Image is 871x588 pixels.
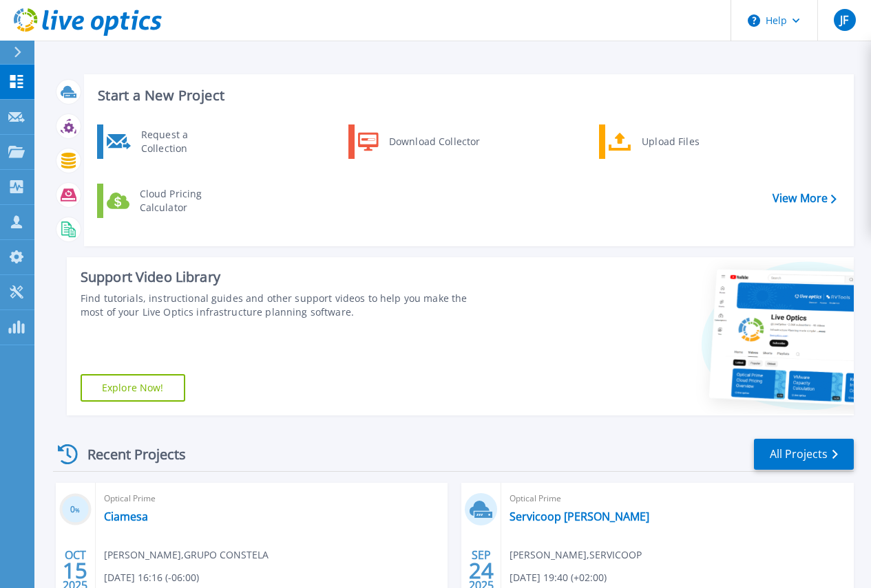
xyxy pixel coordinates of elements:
[104,570,199,585] span: [DATE] 16:16 (-06:00)
[104,547,269,563] span: [PERSON_NAME] , GRUPO CONSTELA
[97,184,238,218] a: Cloud Pricing Calculator
[773,192,837,205] a: View More
[53,437,204,471] div: Recent Projects
[510,510,649,523] a: Servicoop [PERSON_NAME]
[104,491,440,506] span: Optical Prime
[469,565,494,576] span: 24
[98,88,836,103] h3: Start a New Project
[75,506,80,514] span: %
[81,268,490,286] div: Support Video Library
[754,439,854,470] a: All Projects
[840,14,848,25] span: JF
[134,128,235,155] div: Request a Collection
[599,124,740,159] a: Upload Files
[133,187,235,215] div: Cloud Pricing Calculator
[59,502,92,518] h3: 0
[63,565,87,576] span: 15
[510,491,846,506] span: Optical Prime
[104,510,148,523] a: Ciamesa
[382,128,486,155] div: Download Collector
[81,292,490,319] div: Find tutorials, instructional guides and other support videos to help you make the most of your L...
[510,547,642,563] span: [PERSON_NAME] , SERVICOOP
[81,374,185,402] a: Explore Now!
[510,570,607,585] span: [DATE] 19:40 (+02:00)
[348,124,490,159] a: Download Collector
[97,124,238,159] a: Request a Collection
[635,128,737,155] div: Upload Files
